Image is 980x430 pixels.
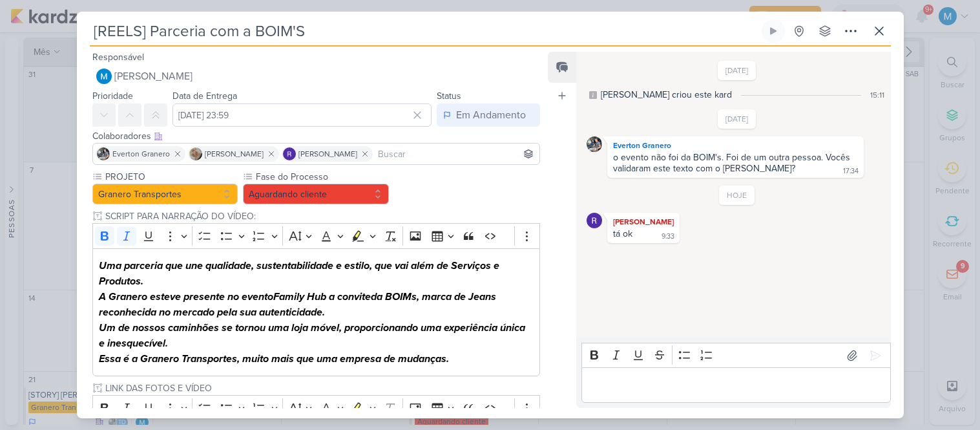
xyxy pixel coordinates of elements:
[92,248,541,377] div: Editor editing area: main
[103,382,541,395] input: Texto sem título
[662,231,674,242] div: 9:33
[581,367,890,403] div: Editor editing area: main
[437,103,540,127] button: Em Andamento
[610,215,677,228] div: [PERSON_NAME]
[92,65,541,88] button: [PERSON_NAME]
[587,136,602,152] img: Everton Granero
[601,88,732,102] div: [PERSON_NAME] criou este kard
[613,228,632,239] div: tá ok
[298,148,357,160] span: [PERSON_NAME]
[870,89,884,101] div: 15:11
[437,91,461,102] label: Status
[255,170,389,184] label: Fase do Processo
[613,152,853,174] div: o evento não foi da BOIM's. Foi de um outra pessoa. Vocês validaram este texto com o [PERSON_NAME]?
[283,147,296,160] img: Rafael Granero
[92,91,133,102] label: Prioridade
[99,352,449,365] strong: Essa é a Granero Transportes, muito mais que uma empresa de mudanças.
[456,107,526,123] div: Em Andamento
[96,69,112,84] img: MARIANA MIRANDA
[610,139,860,152] div: Everton Granero
[104,170,238,184] label: PROJETO
[92,395,541,420] div: Editor toolbar
[90,19,759,43] input: Kard Sem Título
[92,129,541,143] div: Colaboradores
[114,69,193,84] span: [PERSON_NAME]
[103,210,541,223] input: Texto sem título
[92,184,238,204] button: Granero Transportes
[189,147,202,160] img: Sarah Violante
[375,146,537,162] input: Buscar
[99,290,273,303] strong: A Granero esteve presente no evento
[92,223,541,248] div: Editor toolbar
[205,148,264,160] span: [PERSON_NAME]
[99,259,499,288] strong: Uma parceria que une qualidade, sustentabilidade e estilo, que vai além de Serviços e Produtos.
[581,343,890,368] div: Editor toolbar
[99,321,525,350] strong: Um de nossos caminhões se tornou uma loja móvel, proporcionando uma experiência única e inesquecí...
[97,147,110,160] img: Everton Granero
[843,166,859,177] div: 17:34
[273,290,371,303] strong: Family Hub a convite
[172,91,237,102] label: Data de Entrega
[587,213,602,228] img: Rafael Granero
[243,184,389,204] button: Aguardando cliente
[768,26,778,36] div: Ligar relógio
[92,52,144,63] label: Responsável
[172,103,432,127] input: Select a date
[112,148,170,160] span: Everton Granero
